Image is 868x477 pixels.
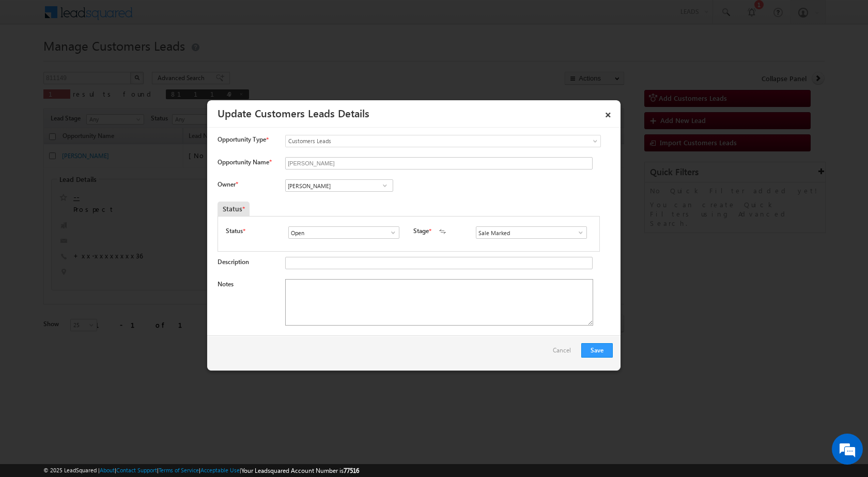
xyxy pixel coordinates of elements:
[553,343,576,363] a: Cancel
[476,226,587,239] input: Type to Search
[286,136,559,146] span: Customers Leads
[200,467,240,473] a: Acceptable Use
[344,467,359,474] span: 77516
[54,54,174,68] div: Chat with us now
[13,96,189,310] textarea: Type your message and hit 'Enter'
[218,158,271,166] label: Opportunity Name
[116,467,157,473] a: Contact Support
[384,227,397,238] a: Show All Items
[18,54,43,68] img: d_60004797649_company_0_60004797649
[285,135,601,147] a: Customers Leads
[218,202,250,216] div: Status
[218,135,266,144] span: Opportunity Type
[218,105,369,120] a: Update Customers Leads Details
[599,104,617,122] a: ×
[413,226,429,236] label: Stage
[285,179,393,192] input: Type to Search
[141,318,188,332] em: Start Chat
[218,180,238,188] label: Owner
[169,5,194,30] div: Minimize live chat window
[571,227,584,238] a: Show All Items
[288,226,399,239] input: Type to Search
[378,180,391,191] a: Show All Items
[241,467,359,474] span: Your Leadsquared Account Number is
[581,343,613,358] button: Save
[218,258,249,266] label: Description
[159,467,199,473] a: Terms of Service
[226,226,243,236] label: Status
[100,467,115,473] a: About
[218,280,234,288] label: Notes
[43,466,359,475] span: © 2025 LeadSquared | | | | |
